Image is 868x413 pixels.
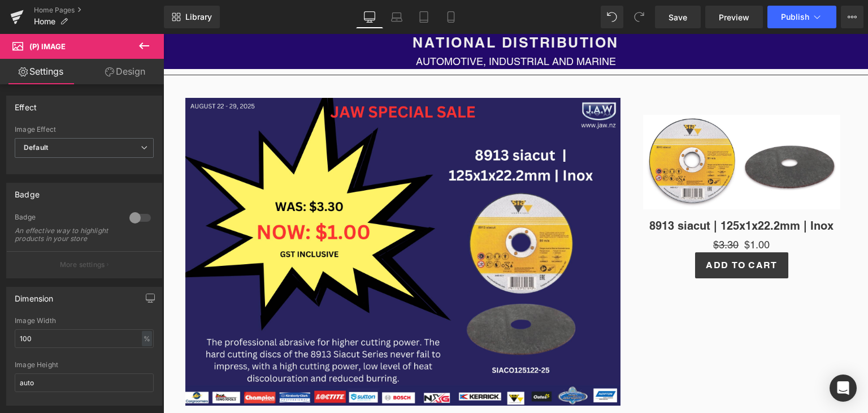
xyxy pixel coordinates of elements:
[164,6,220,28] a: New Library
[15,227,116,243] div: An effective way to highlight products in your store
[437,6,465,28] a: Mobile
[142,331,152,346] div: %
[15,373,154,392] input: auto
[29,42,66,51] span: (P) Image
[15,96,37,112] div: Effect
[253,21,453,33] span: AUTOMOTIVE, INDUSTRIAL AND MARINE
[669,11,687,23] span: Save
[15,287,54,303] div: Dimension
[841,6,863,28] button: More
[356,6,383,28] a: Desktop
[601,6,623,28] button: Undo
[550,205,575,217] span: $3.30
[486,185,670,199] a: 8913 siacut | 125x1x22.2mm | Inox
[84,59,166,84] a: Design
[24,143,48,152] b: Default
[628,6,650,28] button: Redo
[15,317,154,325] div: Image Width
[15,329,154,348] input: auto
[581,203,606,218] span: $1.00
[705,6,763,28] a: Preview
[15,126,154,134] div: Image Effect
[185,12,212,22] span: Library
[781,12,809,21] span: Publish
[532,218,624,244] button: Add To Cart
[830,375,857,402] div: Open Intercom Messenger
[767,6,836,28] button: Publish
[542,226,614,236] span: Add To Cart
[60,260,105,270] p: More settings
[15,183,40,199] div: Badge
[383,6,410,28] a: Laptop
[15,213,118,225] div: Badge
[34,17,55,26] span: Home
[7,251,162,278] button: More settings
[719,11,749,23] span: Preview
[34,6,164,15] a: Home Pages
[15,361,154,369] div: Image Height
[480,81,678,175] img: 8913 siacut | 125x1x22.2mm | Inox
[410,6,437,28] a: Tablet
